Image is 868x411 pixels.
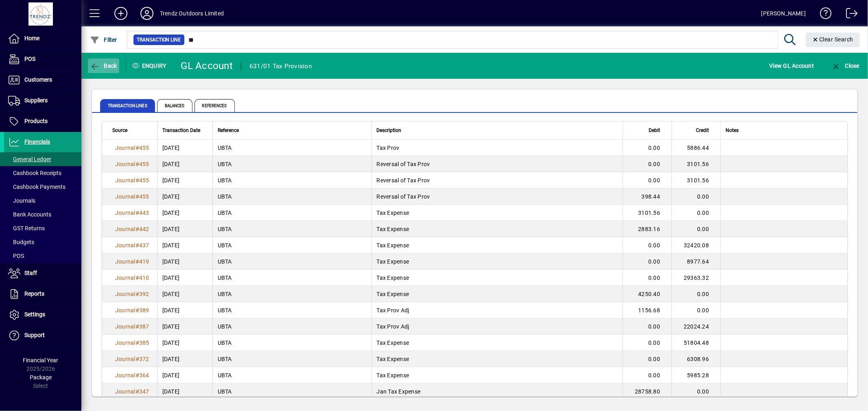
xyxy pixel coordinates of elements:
[4,208,81,221] a: Bank Accounts
[24,56,35,62] span: POS
[377,356,409,362] span: Tax Expense
[377,193,430,200] span: Reversal of Tax Prov
[115,210,136,216] span: Journal
[671,367,720,383] td: 5985.28
[623,383,671,400] td: 28758.80
[136,193,139,200] span: #
[623,221,671,237] td: 2883.16
[115,161,136,167] span: Journal
[377,323,409,330] span: Tax Prov Adj
[134,6,160,21] button: Profile
[136,356,139,362] span: #
[218,210,232,216] span: UBTA
[623,205,671,221] td: 3101.56
[218,161,232,167] span: UBTA
[8,197,35,204] span: Journals
[157,99,192,112] span: Balances
[377,126,402,135] span: Description
[112,322,152,331] a: Journal#387
[761,7,806,20] div: [PERSON_NAME]
[377,177,430,184] span: Reversal of Tax Prov
[136,340,139,346] span: #
[112,355,152,363] a: Journal#372
[139,242,149,249] span: 437
[139,388,149,395] span: 347
[162,225,180,233] span: [DATE]
[377,372,409,379] span: Tax Expense
[126,59,175,72] div: Enquiry
[671,140,720,156] td: 5886.44
[671,221,720,237] td: 0.00
[677,126,716,135] div: Credit
[115,177,136,184] span: Journal
[162,209,180,217] span: [DATE]
[139,193,149,200] span: 455
[377,242,409,249] span: Tax Expense
[112,371,152,380] a: Journal#364
[115,356,136,362] span: Journal
[162,257,180,266] span: [DATE]
[115,275,136,281] span: Journal
[139,340,149,346] span: 385
[30,374,52,381] span: Package
[4,249,81,263] a: POS
[139,275,149,281] span: 410
[24,332,45,338] span: Support
[115,242,136,249] span: Journal
[623,302,671,318] td: 1156.68
[4,28,81,49] a: Home
[112,257,152,266] a: Journal#419
[136,323,139,330] span: #
[218,356,232,362] span: UBTA
[829,58,861,73] button: Close
[218,291,232,297] span: UBTA
[112,160,152,169] a: Journal#455
[4,263,81,283] a: Staff
[623,318,671,335] td: 0.00
[162,339,180,347] span: [DATE]
[139,291,149,297] span: 392
[4,325,81,346] a: Support
[671,383,720,400] td: 0.00
[8,253,24,259] span: POS
[90,37,117,43] span: Filter
[671,318,720,335] td: 22024.24
[4,91,81,111] a: Suppliers
[623,335,671,351] td: 0.00
[139,177,149,184] span: 455
[696,126,709,135] span: Credit
[100,99,155,112] span: Transaction lines
[136,210,139,216] span: #
[112,241,152,250] a: Journal#437
[377,388,421,395] span: Jan Tax Expense
[162,144,180,152] span: [DATE]
[24,311,45,318] span: Settings
[218,126,239,135] span: Reference
[4,49,81,69] a: POS
[115,323,136,330] span: Journal
[4,284,81,304] a: Reports
[8,225,45,231] span: GST Returns
[671,302,720,318] td: 0.00
[112,338,152,347] a: Journal#385
[218,372,232,379] span: UBTA
[88,32,119,47] button: Filter
[4,152,81,166] a: General Ledger
[139,258,149,265] span: 419
[812,36,854,43] span: Clear Search
[671,335,720,351] td: 51804.48
[139,323,149,330] span: 387
[671,253,720,270] td: 8977.64
[623,172,671,188] td: 0.00
[377,210,409,216] span: Tax Expense
[4,305,81,325] a: Settings
[8,184,66,190] span: Cashbook Payments
[377,291,409,297] span: Tax Expense
[4,235,81,249] a: Budgets
[623,156,671,172] td: 0.00
[139,210,149,216] span: 443
[136,177,139,184] span: #
[115,388,136,395] span: Journal
[24,118,48,124] span: Products
[24,76,52,83] span: Customers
